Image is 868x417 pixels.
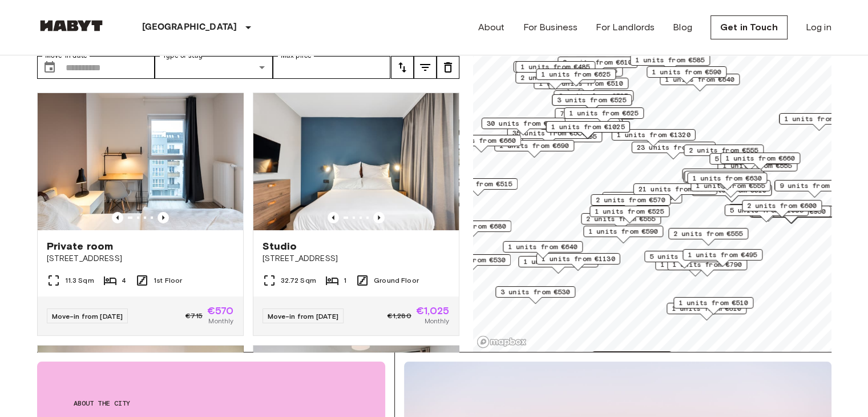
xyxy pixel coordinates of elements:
[742,200,822,218] div: Map marker
[437,56,459,79] button: tune
[65,275,94,286] span: 11.3 Sqm
[481,118,565,135] div: Map marker
[263,253,450,264] span: [STREET_ADDRESS]
[667,259,747,276] div: Map marker
[779,113,859,131] div: Map marker
[431,220,511,238] div: Map marker
[499,141,569,151] span: 2 units from €690
[688,250,757,260] span: 1 units from €495
[635,55,705,65] span: 1 units from €585
[551,122,624,132] span: 1 units from €1025
[724,205,808,222] div: Map marker
[515,72,595,90] div: Map marker
[436,255,506,265] span: 4 units from €530
[37,20,106,31] img: Habyt
[725,153,795,163] span: 1 units from €660
[692,173,762,183] span: 1 units from €630
[747,201,817,211] span: 2 units from €600
[557,95,627,105] span: 3 units from €525
[38,56,61,79] button: Choose date
[554,90,633,108] div: Map marker
[555,108,635,126] div: Map marker
[281,275,316,286] span: 32.72 Sqm
[596,21,655,34] a: For Landlords
[684,145,764,162] div: Map marker
[592,351,672,369] div: Map marker
[253,93,459,230] img: Marketing picture of unit DE-01-481-006-01
[806,21,831,34] a: Log in
[438,178,518,196] div: Map marker
[631,142,715,159] div: Map marker
[518,256,598,274] div: Map marker
[714,154,784,164] span: 5 units from €660
[477,335,527,348] a: Mapbox logo
[416,306,450,316] span: €1,025
[602,192,682,210] div: Map marker
[268,312,339,320] span: Move-in from [DATE]
[679,298,748,308] span: 1 units from €510
[673,21,692,34] a: Blog
[668,228,748,246] div: Map marker
[344,275,346,286] span: 1
[47,253,234,264] span: [STREET_ADDRESS]
[552,94,632,112] div: Map marker
[112,212,123,223] button: Previous image
[122,275,126,286] span: 4
[756,206,826,216] span: 6 units from €950
[652,67,721,77] span: 1 units from €590
[583,226,663,243] div: Map marker
[414,56,437,79] button: tune
[163,51,203,61] label: Type of stay
[647,66,726,84] div: Map marker
[633,183,717,201] div: Map marker
[74,398,349,408] span: About the city
[536,253,620,271] div: Map marker
[649,251,719,262] span: 5 units from €590
[644,251,724,268] div: Map marker
[207,306,234,316] span: €570
[541,254,615,264] span: 1 units from €1130
[38,93,243,230] img: Marketing picture of unit DE-01-12-003-01Q
[710,15,788,39] a: Get in Touch
[709,153,789,171] div: Map marker
[784,114,854,124] span: 1 units from €980
[541,69,611,79] span: 1 units from €625
[494,140,574,158] div: Map marker
[630,54,710,72] div: Map marker
[638,184,712,194] span: 21 units from €575
[500,287,570,297] span: 3 units from €530
[281,51,312,61] label: Max price
[780,181,849,191] span: 9 units from €570
[546,121,629,139] div: Map marker
[563,57,632,67] span: 2 units from €610
[616,130,690,140] span: 1 units from €1320
[523,256,593,267] span: 1 units from €570
[596,195,665,205] span: 2 units from €570
[728,204,808,222] div: Map marker
[495,286,575,304] div: Map marker
[208,316,233,326] span: Monthly
[684,171,764,189] div: Map marker
[591,194,671,212] div: Map marker
[441,135,521,153] div: Map marker
[387,311,411,321] span: €1,280
[774,180,854,198] div: Map marker
[559,91,628,101] span: 3 units from €525
[729,205,803,215] span: 5 units from €1085
[374,275,419,286] span: Ground Floor
[689,145,758,155] span: 2 units from €555
[391,56,414,79] button: tune
[513,61,597,79] div: Map marker
[253,93,459,336] a: Marketing picture of unit DE-01-481-006-01Previous imagePrevious imageStudio[STREET_ADDRESS]32.72...
[689,171,759,182] span: 1 units from €640
[672,303,741,314] span: 1 units from €610
[720,153,800,170] div: Map marker
[660,74,740,91] div: Map marker
[665,74,734,85] span: 1 units from €640
[636,142,710,153] span: 23 units from €530
[682,169,762,186] div: Map marker
[443,179,512,189] span: 1 units from €515
[569,108,639,118] span: 1 units from €625
[558,57,637,74] div: Map marker
[590,206,669,223] div: Map marker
